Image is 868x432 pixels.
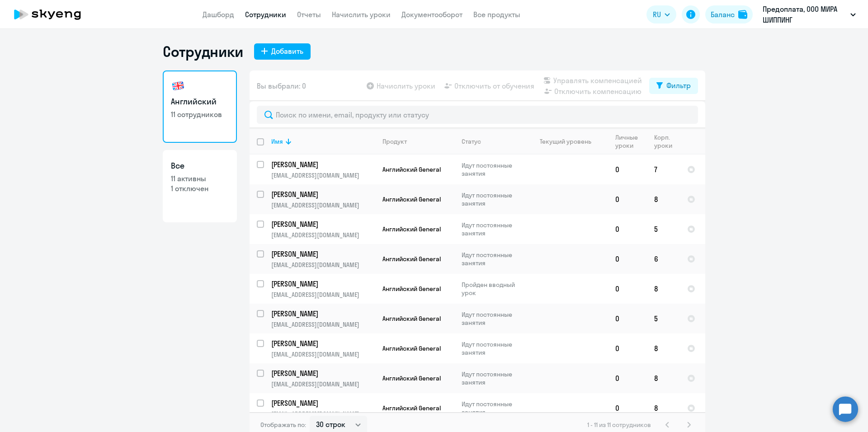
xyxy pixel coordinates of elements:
[531,137,608,146] div: Текущий уровень
[271,350,375,358] p: [EMAIL_ADDRESS][DOMAIN_NAME]
[647,333,680,363] td: 8
[382,255,441,263] span: Английский General
[382,225,441,233] span: Английский General
[758,4,860,25] button: Предоплата, ООО МИРА ШИППИНГ
[254,43,311,60] button: Добавить
[647,214,680,244] td: 5
[163,150,237,222] a: Все11 активны1 отключен
[297,10,321,19] a: Отчеты
[401,10,462,19] a: Документооборот
[615,133,646,150] div: Личные уроки
[654,133,674,150] div: Корп. уроки
[462,137,481,146] div: Статус
[171,79,185,93] img: english
[587,421,651,429] span: 1 - 11 из 11 сотрудников
[271,249,373,259] p: [PERSON_NAME]
[271,320,375,329] p: [EMAIL_ADDRESS][DOMAIN_NAME]
[647,393,680,423] td: 8
[649,78,698,94] button: Фильтр
[608,393,647,423] td: 0
[608,214,647,244] td: 0
[540,137,591,146] div: Текущий уровень
[711,9,735,20] div: Баланс
[163,70,237,143] a: Английский11 сотрудников
[654,133,679,150] div: Корп. уроки
[462,400,524,416] p: Идут постоянные занятия
[271,160,373,169] p: [PERSON_NAME]
[647,244,680,274] td: 6
[271,46,303,56] div: Добавить
[332,10,391,19] a: Начислить уроки
[608,244,647,274] td: 0
[608,155,647,184] td: 0
[647,155,680,184] td: 7
[271,410,375,418] p: [EMAIL_ADDRESS][DOMAIN_NAME]
[653,9,661,20] span: RU
[382,165,441,174] span: Английский General
[257,106,698,124] input: Поиск по имени, email, продукту или статусу
[171,183,229,193] p: 1 отключен
[462,251,524,267] p: Идут постоянные занятия
[271,219,375,229] a: [PERSON_NAME]
[382,344,441,352] span: Английский General
[608,274,647,304] td: 0
[462,370,524,386] p: Идут постоянные занятия
[271,398,375,408] a: [PERSON_NAME]
[608,333,647,363] td: 0
[666,80,691,91] div: Фильтр
[462,340,524,357] p: Идут постоянные занятия
[647,184,680,214] td: 8
[462,281,524,297] p: Пройден вводный урок
[260,421,306,429] span: Отображать по:
[271,201,375,209] p: [EMAIL_ADDRESS][DOMAIN_NAME]
[462,221,524,237] p: Идут постоянные занятия
[462,137,524,146] div: Статус
[646,5,676,23] button: RU
[271,160,375,169] a: [PERSON_NAME]
[171,174,229,183] p: 11 активны
[647,304,680,333] td: 5
[473,10,520,19] a: Все продукты
[271,189,373,199] p: [PERSON_NAME]
[462,310,524,327] p: Идут постоянные занятия
[245,10,286,19] a: Сотрудники
[203,10,234,19] a: Дашборд
[382,404,441,412] span: Английский General
[271,368,373,378] p: [PERSON_NAME]
[171,109,229,119] p: 11 сотрудников
[705,5,753,23] button: Балансbalance
[171,160,229,172] h3: Все
[271,231,375,239] p: [EMAIL_ADDRESS][DOMAIN_NAME]
[647,363,680,393] td: 8
[171,96,229,108] h3: Английский
[382,137,407,146] div: Продукт
[271,338,373,348] p: [PERSON_NAME]
[271,309,373,319] p: [PERSON_NAME]
[608,184,647,214] td: 0
[608,304,647,333] td: 0
[382,315,441,323] span: Английский General
[382,195,441,203] span: Английский General
[271,279,373,289] p: [PERSON_NAME]
[271,338,375,348] a: [PERSON_NAME]
[271,309,375,319] a: [PERSON_NAME]
[271,249,375,259] a: [PERSON_NAME]
[271,398,373,408] p: [PERSON_NAME]
[271,368,375,378] a: [PERSON_NAME]
[738,10,747,19] img: balance
[257,80,306,91] span: Вы выбрали: 0
[382,285,441,293] span: Английский General
[271,380,375,388] p: [EMAIL_ADDRESS][DOMAIN_NAME]
[382,137,454,146] div: Продукт
[271,137,283,146] div: Имя
[763,4,847,25] p: Предоплата, ООО МИРА ШИППИНГ
[271,279,375,289] a: [PERSON_NAME]
[271,189,375,199] a: [PERSON_NAME]
[271,219,373,229] p: [PERSON_NAME]
[462,191,524,207] p: Идут постоянные занятия
[382,374,441,382] span: Английский General
[271,261,375,269] p: [EMAIL_ADDRESS][DOMAIN_NAME]
[615,133,641,150] div: Личные уроки
[608,363,647,393] td: 0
